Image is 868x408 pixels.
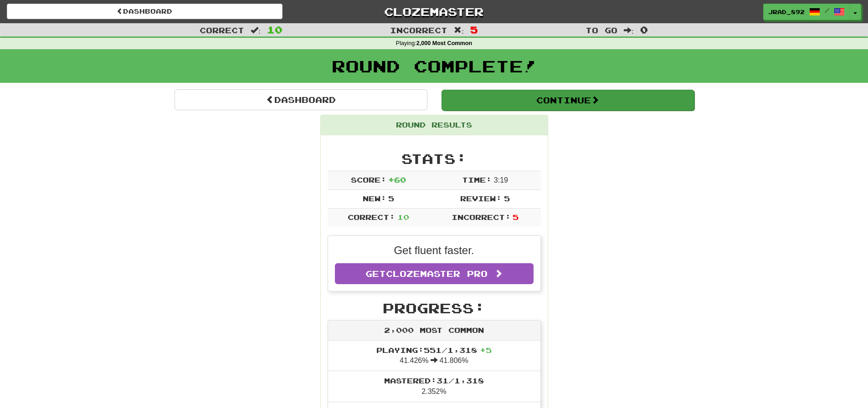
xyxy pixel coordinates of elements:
[454,26,464,34] span: :
[470,24,478,35] span: 5
[640,24,648,35] span: 0
[442,90,694,111] button: Continue
[768,8,805,16] span: jrad_892
[7,4,282,19] a: Dashboard
[504,194,510,203] span: 5
[386,269,488,279] span: Clozemaster Pro
[513,213,519,221] span: 5
[175,89,427,110] a: Dashboard
[384,376,484,385] span: Mastered: 31 / 1,318
[3,57,865,75] h1: Round Complete!
[388,175,406,184] span: + 60
[480,346,492,354] span: + 5
[328,341,540,372] li: 41.426% 41.806%
[416,40,472,46] strong: 2,000 Most Common
[321,115,548,135] div: Round Results
[624,26,634,34] span: :
[462,175,492,184] span: Time:
[494,176,508,184] span: 3 : 19
[328,151,541,166] h2: Stats:
[397,213,409,221] span: 10
[335,243,534,258] p: Get fluent faster.
[586,25,617,35] span: To go
[328,371,540,402] li: 2.352%
[251,26,261,34] span: :
[328,321,540,341] div: 2,000 Most Common
[348,213,395,221] span: Correct:
[363,194,386,203] span: New:
[825,7,829,14] span: /
[460,194,502,203] span: Review:
[200,25,244,35] span: Correct
[351,175,386,184] span: Score:
[335,263,534,284] a: GetClozemaster Pro
[388,194,394,203] span: 5
[763,4,850,20] a: jrad_892 /
[328,301,541,316] h2: Progress:
[267,24,282,35] span: 10
[390,25,447,35] span: Incorrect
[296,4,572,20] a: Clozemaster
[452,213,511,221] span: Incorrect:
[376,346,492,354] span: Playing: 551 / 1,318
